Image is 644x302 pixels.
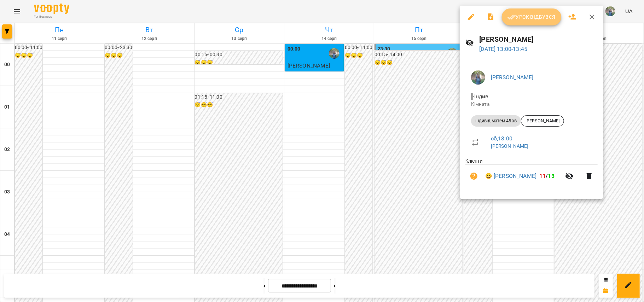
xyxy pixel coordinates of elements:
[507,13,556,21] span: Урок відбувся
[471,70,485,85] img: de1e453bb906a7b44fa35c1e57b3518e.jpg
[480,34,598,45] h6: [PERSON_NAME]
[465,157,598,190] ul: Клієнти
[491,143,529,149] a: [PERSON_NAME]
[539,173,546,179] span: 11
[491,135,512,142] a: сб , 13:00
[521,115,564,127] div: [PERSON_NAME]
[471,118,521,124] span: індивід матем 45 хв
[471,93,490,100] span: - Індив
[539,173,555,179] b: /
[471,101,592,108] p: Кімната
[465,168,482,185] button: Візит ще не сплачено. Додати оплату?
[502,8,561,25] button: Урок відбувся
[548,173,555,179] span: 13
[491,74,534,81] a: [PERSON_NAME]
[480,46,528,52] a: [DATE] 13:00-13:45
[521,118,564,124] span: [PERSON_NAME]
[485,172,536,180] a: 😀 [PERSON_NAME]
